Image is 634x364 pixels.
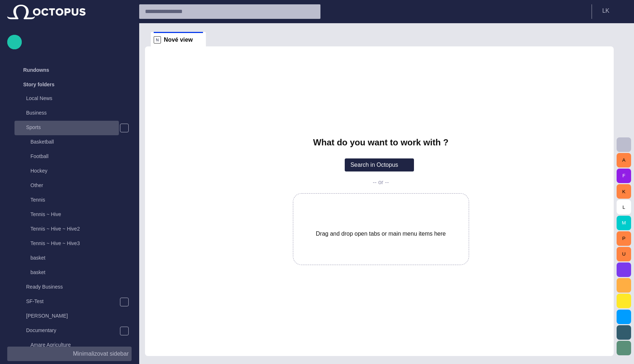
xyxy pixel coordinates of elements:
p: Hockey [30,167,47,174]
div: Local News [12,92,132,106]
p: Tennis [30,196,45,203]
button: Minimalizovat sidebar [7,347,132,361]
button: L [617,200,631,214]
p: Tennis ~ Hive [30,211,61,218]
div: SportsBasketballFootballHockeyOtherTennisTennis ~ HiveTennis ~ Hive ~ Hive2Tennis ~ Hive ~ Hive3b... [12,121,132,280]
div: SF-Test [12,295,132,309]
button: Search in Octopus [345,158,414,171]
ul: main menu [7,63,132,347]
div: Tennis ~ Hive ~ Hive2 [16,222,132,237]
p: L K [602,7,609,15]
p: basket [30,254,45,261]
p: [PERSON_NAME] [26,312,68,319]
div: Football [16,150,132,164]
div: Amare Agriculture [16,338,132,353]
button: P [617,231,631,246]
button: F [617,169,631,183]
span: Nové view [164,36,193,44]
p: Story folders [23,81,54,88]
p: Tennis ~ Hive ~ Hive2 [30,225,80,232]
p: Ready Business [26,283,63,290]
p: SF-Test [26,298,43,305]
p: Basketball [30,138,54,145]
div: Tennis [16,193,132,208]
div: Tennis ~ Hive ~ Hive3 [16,237,132,251]
p: N [154,36,161,44]
div: Basketball [16,135,132,150]
button: LK [596,4,630,17]
div: NNové view [151,32,206,46]
button: U [617,247,631,261]
p: Rundowns [23,66,49,74]
p: -- or -- [373,179,389,186]
h2: What do you want to work with ? [313,137,448,148]
button: K [617,184,631,199]
p: Football [30,153,49,160]
p: Sports [26,124,41,131]
div: Business [12,106,132,121]
p: Tennis ~ Hive ~ Hive3 [30,240,80,247]
div: basket [16,251,132,266]
div: Ready Business [12,280,132,295]
p: Minimalizovat sidebar [73,349,129,358]
p: Other [30,182,43,189]
img: Octopus News Room [7,5,86,19]
div: Other [16,179,132,193]
button: M [617,216,631,230]
button: A [617,153,631,167]
p: Local News [26,95,52,102]
p: basket [30,269,45,276]
div: Tennis ~ Hive [16,208,132,222]
p: Business [26,109,47,116]
div: basket [16,266,132,280]
div: Hockey [16,164,132,179]
p: Documentary [26,327,56,334]
p: Amare Agriculture [30,341,71,348]
div: [PERSON_NAME] [12,309,132,324]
